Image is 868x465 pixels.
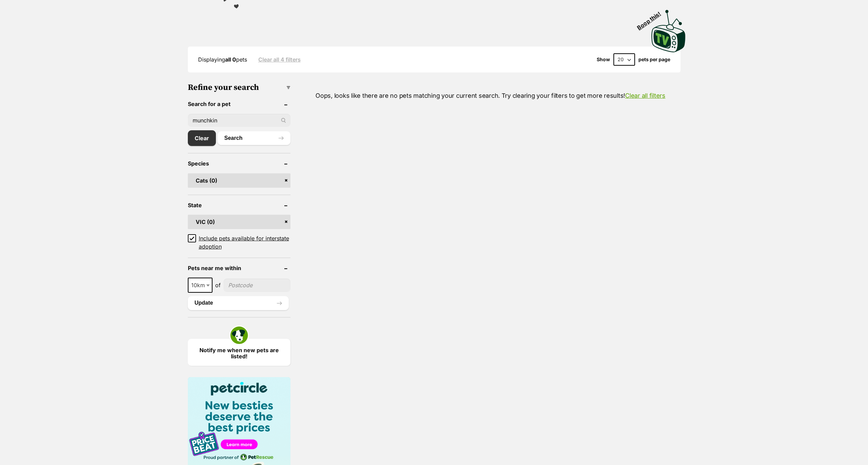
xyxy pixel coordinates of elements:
[258,56,301,63] a: Clear all 4 filters
[188,173,290,188] a: Cats (0)
[218,131,290,145] button: Search
[188,339,290,366] a: Notify me when new pets are listed!
[301,91,681,100] p: Oops, looks like there are no pets matching your current search. Try clearing your filters to get...
[198,56,247,63] span: Displaying pets
[215,281,221,289] span: of
[188,130,216,146] a: Clear
[597,57,610,62] span: Show
[188,278,212,293] span: 10km
[636,6,667,31] span: Boop this!
[223,279,290,292] input: postcode
[651,10,686,52] img: PetRescue TV logo
[225,56,236,63] strong: all 0
[188,215,290,229] a: VIC (0)
[189,280,212,290] span: 10km
[188,101,290,107] header: Search for a pet
[638,57,670,62] label: pets per page
[651,4,686,54] a: Boop this!
[188,83,290,92] h3: Refine your search
[199,234,290,251] span: Include pets available for interstate adoption
[188,160,290,167] header: Species
[188,202,290,208] header: State
[188,114,290,127] input: Toby
[188,265,290,271] header: Pets near me within
[625,92,665,99] a: Clear all filters
[188,234,290,251] a: Include pets available for interstate adoption
[188,296,289,310] button: Update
